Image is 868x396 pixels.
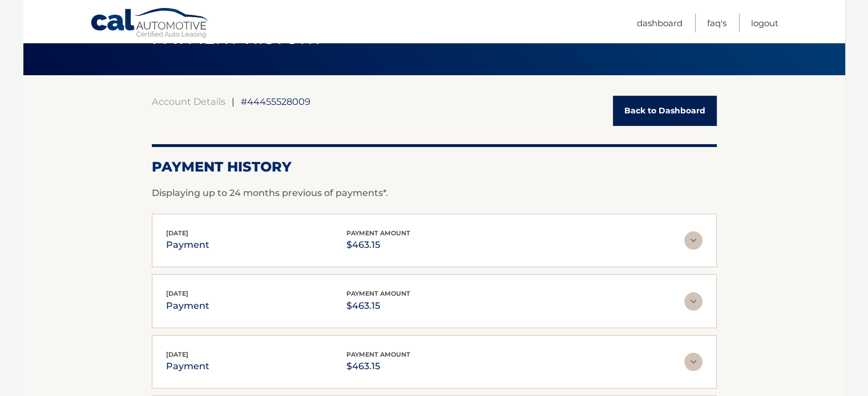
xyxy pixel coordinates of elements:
[166,237,209,253] p: payment
[90,7,210,40] a: Cal Automotive
[346,350,410,358] span: payment amount
[707,14,726,32] a: FAQ's
[152,186,717,200] p: Displaying up to 24 months previous of payments*.
[751,14,778,32] a: Logout
[346,229,410,237] span: payment amount
[346,298,410,314] p: $463.15
[166,350,188,358] span: [DATE]
[613,96,717,126] a: Back to Dashboard
[684,292,703,311] img: accordion-rest.svg
[346,358,410,374] p: $463.15
[684,353,703,371] img: accordion-rest.svg
[684,231,703,250] img: accordion-rest.svg
[166,229,188,237] span: [DATE]
[637,14,683,32] a: Dashboard
[241,96,310,107] span: #44455528009
[166,358,209,374] p: payment
[152,96,225,107] a: Account Details
[232,96,235,107] span: |
[166,298,209,314] p: payment
[152,158,717,175] h2: Payment History
[166,289,188,297] span: [DATE]
[346,237,410,253] p: $463.15
[346,289,410,297] span: payment amount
